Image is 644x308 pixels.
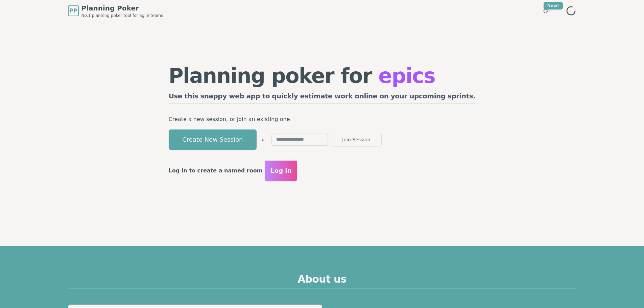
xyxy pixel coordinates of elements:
[378,64,435,88] span: epics
[81,3,163,13] span: Planning Poker
[68,3,163,18] a: PPPlanning PokerNo.1 planning poker tool for agile teams
[169,115,476,124] p: Create a new session, or join an existing one
[81,13,163,18] span: No.1 planning poker tool for agile teams
[265,161,297,181] button: Log in
[169,129,257,150] button: Create New Session
[331,133,382,146] button: Join Session
[540,5,552,17] button: New!
[169,66,476,86] h1: Planning poker for
[68,273,576,288] h2: About us
[270,166,291,175] span: Log in
[169,166,263,175] p: Log in to create a named room
[169,91,476,104] h2: Use this snappy web app to quickly estimate work online on your upcoming sprints.
[544,2,563,9] div: New!
[69,7,77,15] span: PP
[262,137,266,142] span: or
